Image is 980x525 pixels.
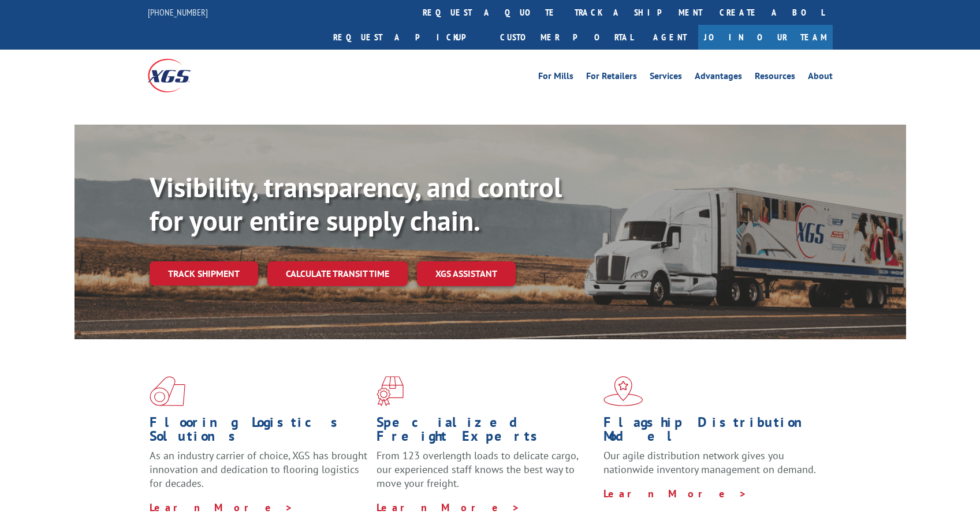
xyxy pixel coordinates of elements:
a: Request a pickup [325,25,491,50]
img: xgs-icon-total-supply-chain-intelligence-red [150,376,185,406]
a: [PHONE_NUMBER] [148,6,208,18]
a: Join Our Team [698,25,833,50]
a: Customer Portal [491,25,642,50]
a: Agent [642,25,698,50]
a: For Retailers [586,72,637,84]
a: For Mills [538,72,573,84]
a: Advantages [695,72,742,84]
h1: Flooring Logistics Solutions [150,415,368,449]
img: xgs-icon-flagship-distribution-model-red [603,376,643,406]
a: Learn More > [377,501,520,514]
b: Visibility, transparency, and control for your entire supply chain. [150,169,562,238]
h1: Flagship Distribution Model [603,415,822,449]
span: Our agile distribution network gives you nationwide inventory management on demand. [603,449,816,476]
a: Track shipment [150,261,258,286]
a: Services [650,72,682,84]
p: From 123 overlength loads to delicate cargo, our experienced staff knows the best way to move you... [377,449,595,500]
img: xgs-icon-focused-on-flooring-red [377,376,404,406]
a: About [808,72,833,84]
a: Learn More > [150,501,293,514]
a: Resources [755,72,795,84]
a: Learn More > [603,487,747,500]
h1: Specialized Freight Experts [377,415,595,449]
a: Calculate transit time [267,261,408,286]
a: XGS ASSISTANT [417,261,516,286]
span: As an industry carrier of choice, XGS has brought innovation and dedication to flooring logistics... [150,449,367,490]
